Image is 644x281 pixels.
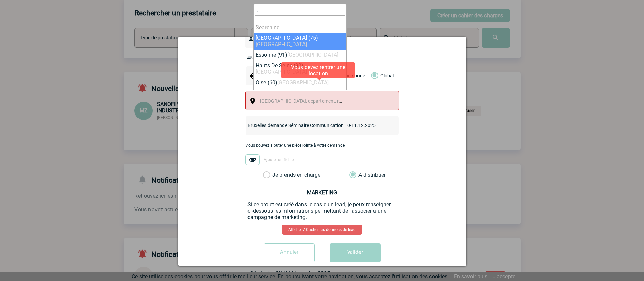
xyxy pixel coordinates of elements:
[256,69,307,75] span: [GEOGRAPHIC_DATA]
[287,52,338,58] span: [GEOGRAPHIC_DATA]
[254,88,346,105] li: [GEOGRAPHIC_DATA] 01 (75001)
[277,79,329,86] span: [GEOGRAPHIC_DATA]
[263,172,275,178] label: Je prends en charge
[256,41,307,48] span: [GEOGRAPHIC_DATA]
[282,225,362,235] a: Afficher / Cacher les données de lead
[371,66,375,85] label: Global
[264,157,295,162] span: Ajouter un fichier
[245,53,309,62] input: Nombre de participants
[349,172,356,178] label: À distribuer
[254,50,346,60] li: Essonne (91)
[245,143,399,148] p: Vous pouvez ajouter une pièce jointe à votre demande
[254,77,346,88] li: Oise (60)
[254,22,346,33] li: Searching…
[246,121,381,130] input: Nom de l'événement
[330,243,381,262] button: Valider
[247,201,397,221] p: Si ce projet est créé dans le cas d'un lead, je peux renseigner ci-dessous les informations perme...
[247,189,397,196] h3: MARKETING
[281,62,355,78] div: Vous devez rentrer une location
[260,98,354,104] span: [GEOGRAPHIC_DATA], département, région...
[254,60,346,77] li: Hauts-De-Seine (92)
[254,33,346,50] li: [GEOGRAPHIC_DATA] (75)
[264,243,315,262] input: Annuler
